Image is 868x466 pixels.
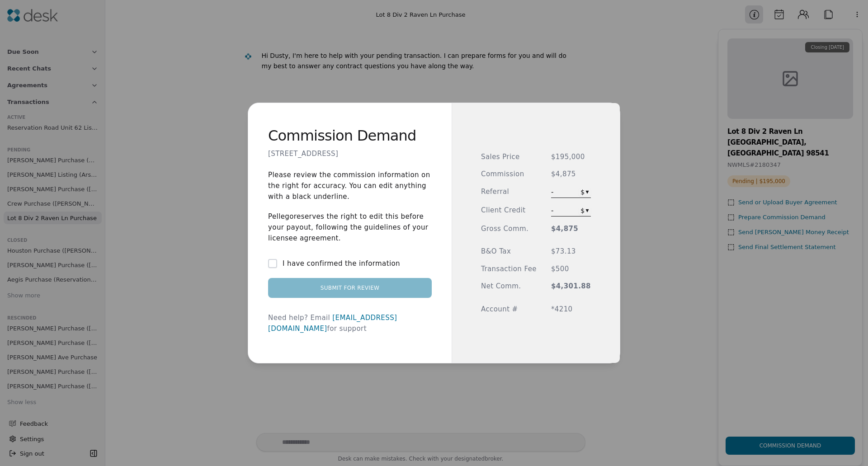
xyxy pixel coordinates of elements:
span: Client Credit [481,205,537,217]
button: $ [579,206,591,215]
span: for support [327,325,367,333]
span: Referral [481,187,537,198]
span: - [551,205,575,216]
span: - [551,187,575,198]
span: $500 [551,264,591,274]
label: I have confirmed the information [283,258,400,269]
span: Transaction Fee [481,264,537,274]
div: ▾ [586,205,589,215]
span: $73.13 [551,246,591,257]
div: ▾ [586,187,589,197]
p: [STREET_ADDRESS] [268,149,338,159]
span: $195,000 [551,152,591,162]
span: Account # [481,304,537,315]
span: $4,875 [551,169,591,179]
span: $4,301.88 [551,281,591,292]
p: Pellego reserves the right to edit this before your payout, following the guidelines of your lice... [268,211,432,244]
span: Commission [481,169,537,179]
span: *4210 [551,304,591,315]
span: Gross Comm. [481,224,537,234]
span: B&O Tax [481,246,537,257]
span: Net Comm. [481,281,537,292]
h2: Commission Demand [268,132,416,140]
a: [EMAIL_ADDRESS][DOMAIN_NAME] [268,314,397,333]
span: $4,875 [551,224,591,234]
button: $ [579,188,591,197]
span: Sales Price [481,152,537,162]
div: Need help? Email [268,312,432,334]
p: Please review the commission information on the right for accuracy. You can edit anything with a ... [268,169,432,202]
